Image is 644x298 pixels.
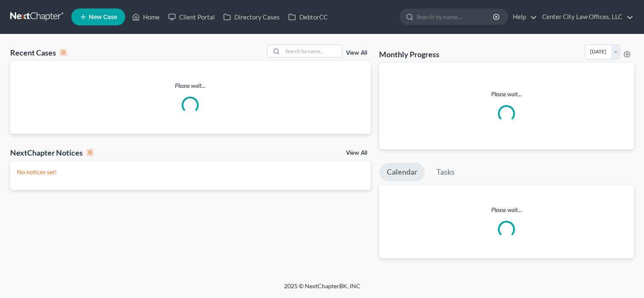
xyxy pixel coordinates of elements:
p: Please wait... [386,90,627,98]
div: 0 [59,49,67,56]
a: Directory Cases [219,9,284,25]
p: Please wait... [379,206,634,214]
a: Calendar [379,163,425,181]
input: Search by name... [416,9,494,25]
span: New Case [89,14,117,20]
a: Help [509,9,537,25]
a: Home [128,9,164,25]
h3: Monthly Progress [379,49,439,59]
a: Client Portal [164,9,219,25]
input: Search by name... [283,45,342,57]
a: View All [346,50,367,56]
div: 0 [86,149,94,156]
a: Center City Law Offices, LLC [538,9,633,25]
p: No notices yet! [17,168,364,176]
a: DebtorCC [284,9,332,25]
a: View All [346,150,367,156]
div: NextChapter Notices [10,148,94,158]
p: Please wait... [10,81,371,90]
a: Tasks [429,163,462,181]
div: Recent Cases [10,47,67,58]
div: 2025 © NextChapterBK, INC [80,282,564,297]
